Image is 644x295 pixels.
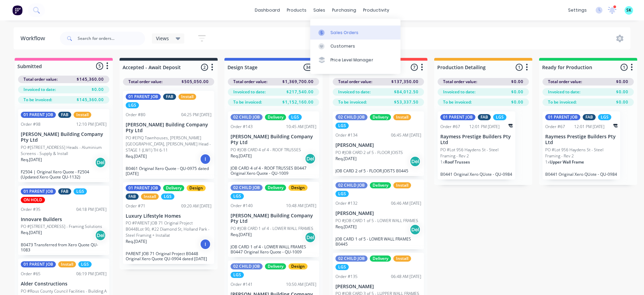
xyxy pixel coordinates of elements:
[335,284,421,290] p: [PERSON_NAME]
[565,5,590,15] div: settings
[12,5,22,15] img: Factory
[335,191,349,197] div: LGS
[283,5,310,15] div: products
[545,124,565,130] div: Order #67
[126,251,211,261] p: PARENT JOB 71 Original Project B0448 Original Xero Quote QU-0904 dated [DATE]
[282,79,314,85] span: $1,369,700.00
[231,281,253,288] div: Order #141
[58,112,71,118] div: FAB
[231,232,252,238] p: Req. [DATE]
[78,32,145,45] input: Search for orders...
[161,193,174,200] div: LGS
[443,79,477,85] span: Total order value:
[440,124,460,130] div: Order #67
[126,153,147,159] p: Req. [DATE]
[440,159,445,165] span: 1 x
[77,76,104,82] span: $145,360.00
[92,87,104,93] span: $0.00
[335,182,367,188] div: 02 CHILD JOB
[394,89,419,95] span: $84,012.50
[410,156,421,167] div: Del
[616,89,628,95] span: $0.00
[335,264,349,270] div: LGS
[282,99,314,105] span: $1,152,160.00
[21,112,56,118] div: 01 PARENT JOB
[286,281,316,288] div: 10:50 AM [DATE]
[493,114,506,120] div: LGS
[335,150,403,156] p: PO #JOB CARD 2 of 5 - FLOOR JOISTS
[511,89,523,95] span: $0.00
[123,182,214,264] div: 01 PARENT JOBDeliveryDesignFABInstallLGSOrder #7109:20 AM [DATE]Luxury Lifestyle HomesPO #PARENT ...
[511,99,523,105] span: $0.00
[440,134,513,145] p: Raymess Prestige Builders Pty Ltd
[286,124,316,130] div: 10:45 AM [DATE]
[370,182,391,188] div: Delivery
[156,35,169,42] span: Views
[21,230,42,236] p: Req. [DATE]
[21,169,107,180] p: F2504 | Original Xero Quote - F2504 (Updated Xero Quote QU-1132)
[200,239,211,250] div: I
[233,79,267,85] span: Total order value:
[200,154,211,165] div: I
[231,124,253,130] div: Order #143
[126,220,211,238] p: PO #PARENT JOB 71 Original Project B0448Lot 90, #22 Diamond St, Holland Park - Steel Framing + In...
[74,188,87,195] div: LGS
[338,79,372,85] span: Total order value:
[178,94,196,100] div: Install
[231,185,263,191] div: 02 CHILD JOB
[331,57,373,63] div: Price Level Manager
[443,89,475,95] span: Invoiced to date:
[231,263,263,269] div: 02 CHILD JOB
[126,166,211,176] p: B0461 Original Xero Quote - QU-0975 dated [DATE]
[445,159,470,165] span: Roof Trusses
[286,203,316,209] div: 10:48 AM [DATE]
[545,159,550,165] span: 1 x
[305,232,316,243] div: Del
[335,123,349,129] div: LGS
[310,26,400,39] a: Sales Orders
[23,76,58,82] span: Total order value:
[550,159,584,165] span: Upper Wall Frame
[231,114,263,120] div: 02 CHILD JOB
[335,236,421,247] p: JOB CARD 1 of 5 - LOWER WALL FRAMES B0445
[335,156,357,162] p: Req. [DATE]
[440,147,513,159] p: PO #Lot 956 Haydens St - Steel Framing - Rev 2
[231,226,313,232] p: PO #JOB CARD 1 of 4 - LOWER WALL FRAMES
[163,94,176,100] div: FAB
[77,97,104,103] span: $145,360.00
[181,203,211,209] div: 09:20 AM [DATE]
[288,114,302,120] div: LGS
[76,121,107,127] div: 12:10 PM [DATE]
[438,111,515,180] div: 01 PARENT JOBFABLGSOrder #6712:01 PM [DATE]Raymess Prestige Builders Pty LtdPO #Lot 956 Haydens S...
[265,263,286,269] div: Delivery
[393,255,411,262] div: Install
[21,217,107,222] p: Innovare Builders
[126,238,147,245] p: Req. [DATE]
[123,91,214,179] div: 01 PARENT JOBFABInstallLGSOrder #8004:25 PM [DATE][PERSON_NAME] Building Company Pty LtdPO #EPIQ ...
[126,94,161,100] div: 01 PARENT JOB
[233,99,262,105] span: To be invoiced:
[182,79,209,85] span: $505,050.00
[288,263,308,269] div: Design
[21,206,41,213] div: Order #35
[443,99,472,105] span: To be invoiced:
[231,272,244,278] div: LGS
[335,218,418,224] p: PO #JOB CARD 1 of 5 - LOWER WALL FRAMES
[286,89,314,95] span: $217,540.00
[126,135,211,153] p: PO #EPIQ Townhouses, [PERSON_NAME][GEOGRAPHIC_DATA], [PERSON_NAME] Head - STAGE 1 (LW1) TH 6-11
[548,79,582,85] span: Total order value:
[391,79,419,85] span: $137,350.00
[543,111,620,180] div: 01 PARENT JOBFABLGSOrder #6712:01 PM [DATE]Raymess Prestige Builders Pty LtdPO #Lot 956 Haydens S...
[231,147,301,153] p: PO #JOB CARD 4 of 4 - ROOF TRUSSES
[141,193,159,200] div: Install
[78,261,92,267] div: LGS
[545,172,617,177] p: B0441 Original Xero QUote - QU-0984
[391,132,421,138] div: 06:45 AM [DATE]
[95,230,106,241] div: Del
[335,211,421,216] p: [PERSON_NAME]
[265,185,286,191] div: Delivery
[335,142,421,148] p: [PERSON_NAME]
[21,223,102,230] p: PO #[STREET_ADDRESS] - Framing Solutions
[21,121,41,127] div: Order #98
[335,274,358,280] div: Order #135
